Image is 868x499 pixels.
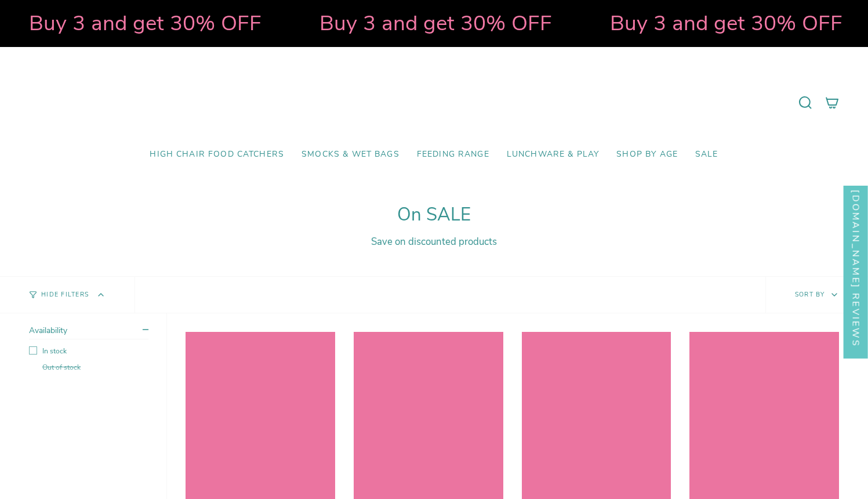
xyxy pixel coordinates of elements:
[498,141,608,168] a: Lunchware & Play
[141,141,293,168] a: High Chair Food Catchers
[24,9,256,38] strong: Buy 3 and get 30% OFF
[795,290,825,299] span: Sort by
[687,141,727,168] a: SALE
[29,325,67,336] span: Availability
[765,277,868,313] button: Sort by
[302,150,400,160] span: Smocks & Wet Bags
[608,141,687,168] a: Shop by Age
[334,64,534,141] a: Mumma’s Little Helpers
[41,292,89,298] span: Hide Filters
[150,150,284,160] span: High Chair Food Catchers
[29,235,839,248] div: Save on discounted products
[29,346,148,356] label: In stock
[314,9,547,38] strong: Buy 3 and get 30% OFF
[605,9,837,38] strong: Buy 3 and get 30% OFF
[417,150,489,160] span: Feeding Range
[29,204,839,226] h1: On SALE
[844,165,868,359] div: Click to open Judge.me floating reviews tab
[507,150,599,160] span: Lunchware & Play
[29,325,148,339] summary: Availability
[408,141,498,168] a: Feeding Range
[695,150,718,160] span: SALE
[293,141,408,168] a: Smocks & Wet Bags
[616,150,678,160] span: Shop by Age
